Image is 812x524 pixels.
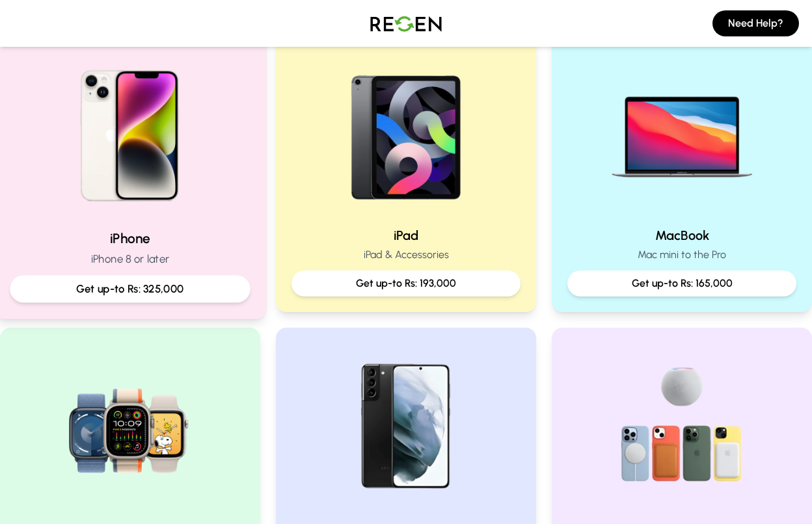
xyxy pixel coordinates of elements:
[47,343,213,510] img: Watch
[578,276,786,291] p: Get up-to Rs: 165,000
[567,247,796,263] p: Mac mini to the Pro
[43,44,218,218] img: iPhone
[599,49,765,216] img: MacBook
[10,229,250,248] h2: iPhone
[21,281,239,297] p: Get up-to Rs: 325,000
[712,10,799,36] button: Need Help?
[291,247,521,263] p: iPad & Accessories
[323,49,489,216] img: iPad
[302,276,510,291] p: Get up-to Rs: 193,000
[291,226,521,244] h2: iPad
[10,251,250,267] p: iPhone 8 or later
[323,343,489,510] img: Samsung
[360,5,452,42] img: Logo
[567,226,796,244] h2: MacBook
[599,343,765,510] img: Accessories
